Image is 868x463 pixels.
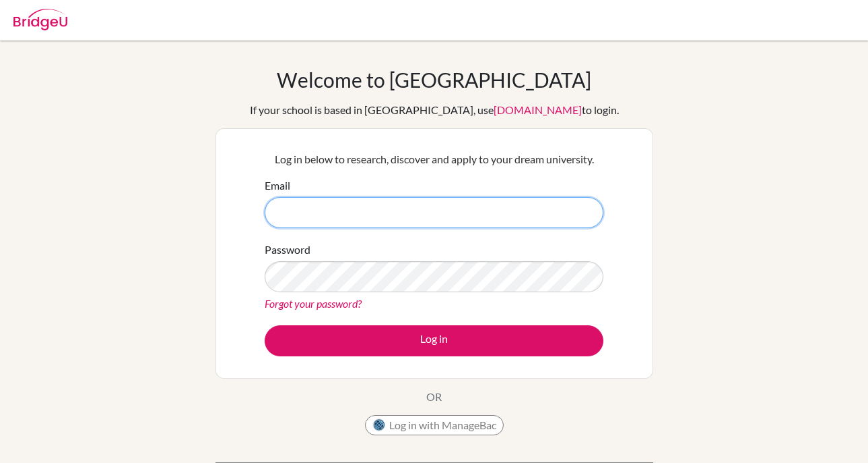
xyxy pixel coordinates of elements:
[265,178,290,194] label: Email
[250,102,619,118] div: If your school is based in [GEOGRAPHIC_DATA], use to login.
[494,103,582,116] a: [DOMAIN_NAME]
[265,151,603,167] p: Log in below to research, discover and apply to your dream university.
[13,9,67,30] img: Bridge-U
[365,415,504,435] button: Log in with ManageBac
[265,297,362,310] a: Forgot your password?
[265,325,603,356] button: Log in
[265,242,310,258] label: Password
[426,389,442,405] p: OR
[277,67,591,92] h1: Welcome to [GEOGRAPHIC_DATA]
